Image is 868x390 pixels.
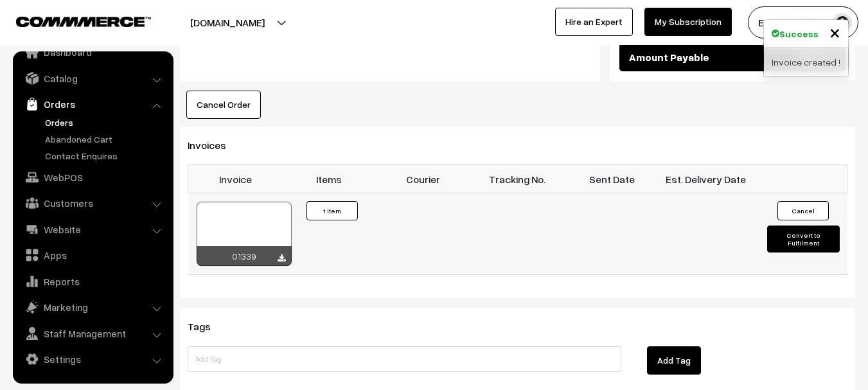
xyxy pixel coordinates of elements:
[145,6,310,39] button: [DOMAIN_NAME]
[16,348,169,371] a: Settings
[829,20,840,44] span: ×
[376,165,471,193] th: Courier
[306,201,358,220] button: 1 Item
[42,149,169,163] a: Contact Enquires
[644,8,732,36] a: My Subscription
[16,191,169,215] a: Customers
[16,93,169,116] a: Orders
[470,165,565,193] th: Tracking No.
[777,201,829,220] button: Cancel
[16,67,169,90] a: Catalog
[16,322,169,345] a: Staff Management
[188,165,283,193] th: Invoice
[188,346,621,372] input: Add Tag
[629,49,709,65] span: Amount Payable
[188,320,226,333] span: Tags
[16,296,169,319] a: Marketing
[16,17,151,26] img: COMMMERCE
[188,139,242,152] span: Invoices
[767,226,840,253] button: Convert to Fulfilment
[16,218,169,241] a: Website
[748,6,858,39] button: ELECTROWAVE DE…
[565,165,659,193] th: Sent Date
[186,91,261,119] button: Cancel Order
[764,48,848,76] div: Invoice created !
[659,165,753,193] th: Est. Delivery Date
[829,22,840,42] button: Close
[16,244,169,267] a: Apps
[647,346,701,375] button: Add Tag
[42,116,169,129] a: Orders
[779,27,819,40] strong: Success
[833,13,852,32] img: user
[282,165,376,193] th: Items
[16,166,169,189] a: WebPOS
[197,246,292,266] div: 01339
[16,13,128,28] a: COMMMERCE
[16,270,169,293] a: Reports
[42,132,169,146] a: Abandoned Cart
[555,8,633,36] a: Hire an Expert
[16,40,169,64] a: Dashboard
